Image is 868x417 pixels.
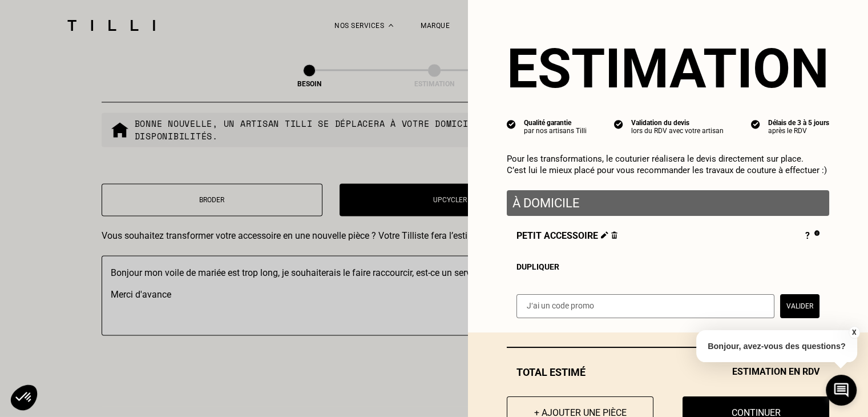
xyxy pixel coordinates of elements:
div: ? [805,230,819,243]
div: Qualité garantie [524,119,587,127]
span: Petit accessoire [516,230,617,243]
button: X [848,326,859,339]
img: Supprimer [611,231,617,239]
div: Validation du devis [631,119,724,127]
input: J‘ai un code promo [516,294,774,318]
img: icon list info [507,119,516,129]
div: lors du RDV avec votre artisan [631,127,724,135]
div: par nos artisans Tilli [524,127,587,135]
button: Valider [780,294,819,318]
section: Estimation [507,37,829,101]
span: Estimation en RDV [732,366,819,378]
div: Délais de 3 à 5 jours [768,119,829,127]
img: Pourquoi le prix est indéfini ? [814,230,819,236]
div: Dupliquer [516,262,819,271]
div: après le RDV [768,127,829,135]
p: À domicile [512,196,823,210]
div: Total estimé [507,366,829,378]
img: Éditer [601,231,608,239]
p: Pour les transformations, le couturier réalisera le devis directement sur place. C’est lui le mie... [507,153,829,176]
p: Bonjour, avez-vous des questions? [696,330,857,362]
img: icon list info [614,119,623,129]
img: icon list info [751,119,760,129]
